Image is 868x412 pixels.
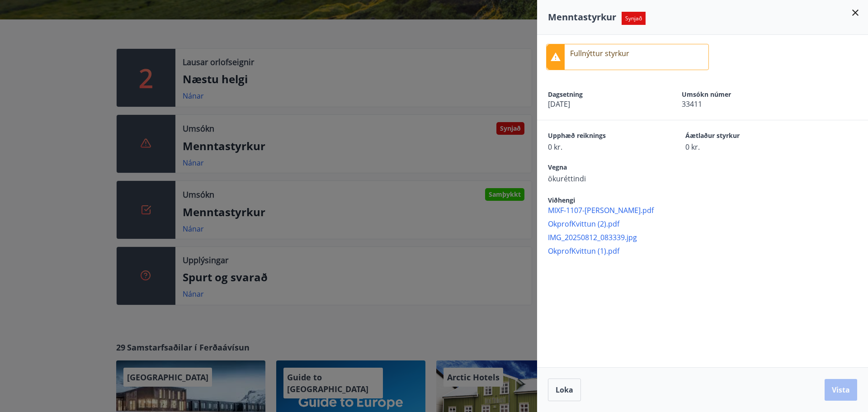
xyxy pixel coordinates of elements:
span: OkprofKvittun (1).pdf [548,246,868,256]
span: Viðhengi [548,196,575,204]
span: Vegna [548,163,654,174]
button: Loka [548,379,581,401]
span: Loka [556,385,573,395]
span: 0 kr. [685,142,791,152]
span: Dagsetning [548,90,650,99]
span: Áætlaður styrkur [685,131,791,142]
span: Upphæð reiknings [548,131,654,142]
span: Menntastyrkur [548,11,616,23]
span: OkprofKvittun (2).pdf [548,219,868,229]
p: Fullnýttur styrkur [570,48,629,59]
span: Umsókn númer [682,90,784,99]
span: 0 kr. [548,142,654,152]
span: [DATE] [548,99,650,109]
span: IMG_20250812_083339.jpg [548,232,868,242]
span: MIXF-1107-[PERSON_NAME].pdf [548,205,868,215]
span: 33411 [682,99,784,109]
span: ökuréttindi [548,174,654,184]
span: Synjað [622,12,646,25]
